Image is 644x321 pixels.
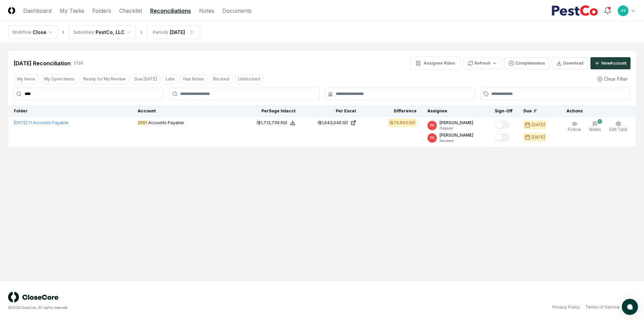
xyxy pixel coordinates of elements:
button: My Items [13,74,39,84]
div: Account [138,108,235,114]
button: Clear Filter [594,73,631,85]
div: © 2025 CloseCore. All rights reserved. [8,305,322,310]
button: Unblocked [234,74,264,84]
button: Periods[DATE] [147,26,200,39]
img: Logo [8,7,15,14]
th: Difference [361,105,422,117]
p: Preparer [440,126,473,131]
button: 1Notes [588,120,603,134]
div: ($70,693.59) [389,120,415,126]
button: Mark complete [495,121,510,129]
span: Notes [589,127,601,132]
div: [DATE] Reconciliation [13,59,71,67]
button: Follow [567,120,582,134]
a: Documents [222,7,252,15]
button: Mark complete [495,133,510,141]
div: New Account [601,60,626,66]
button: atlas-launcher [622,299,638,315]
span: Follow [568,127,581,132]
span: [DATE] : [14,120,28,125]
p: [PERSON_NAME] [440,132,473,138]
div: [DATE] [532,134,545,140]
button: Blocked [209,74,233,84]
div: Workflow [12,29,31,35]
button: Completeness [504,57,549,69]
button: NewAccount [590,57,631,69]
th: Sign-Off [489,105,518,117]
div: ($1,643,046.10) [318,120,348,126]
button: Late [162,74,178,84]
button: My Open Items [40,74,78,84]
button: Has Notes [180,74,208,84]
span: Edit Task [609,127,627,132]
span: 2001 [138,120,147,125]
button: Assignee Rules [410,57,461,70]
span: Accounts Payable [148,120,184,125]
img: logo [8,292,59,302]
a: Reconciliations [150,7,191,15]
div: Due [523,108,550,114]
span: RK [430,123,434,128]
a: [DATE]:11 Accounts Payable [14,120,68,125]
button: Ready for My Review [79,74,129,84]
button: Download [552,57,588,69]
div: Subsidiary [73,29,94,35]
a: Dashboard [23,7,52,15]
span: AS [621,8,625,13]
button: Due Today [131,74,161,84]
a: My Tasks [60,7,84,15]
button: Refresh [463,57,502,69]
p: [PERSON_NAME] [440,120,473,126]
span: RK [430,135,434,140]
button: AS [617,5,629,17]
a: Folders [92,7,111,15]
th: Assignee [422,105,489,117]
a: Terms of Service [585,304,620,310]
th: Per Excel [301,105,361,117]
button: ($1,713,739.69) [257,120,295,126]
div: [DATE] [532,122,545,128]
div: Periods [153,29,168,35]
button: Edit Task [608,120,629,134]
p: Reviewer [440,138,473,143]
div: Actions [561,108,631,114]
th: Per Sage Intacct [240,105,301,117]
a: Checklist [119,7,142,15]
a: ($1,643,046.10) [306,120,356,126]
div: 1 / 126 [73,60,83,66]
a: Privacy Policy [552,304,580,310]
div: ($1,713,739.69) [257,120,287,126]
nav: breadcrumb [8,26,200,39]
th: Folder [8,105,132,117]
a: Notes [199,7,214,15]
div: [DATE] [170,29,185,36]
img: PestCo logo [551,5,598,16]
div: 1 [598,119,602,124]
